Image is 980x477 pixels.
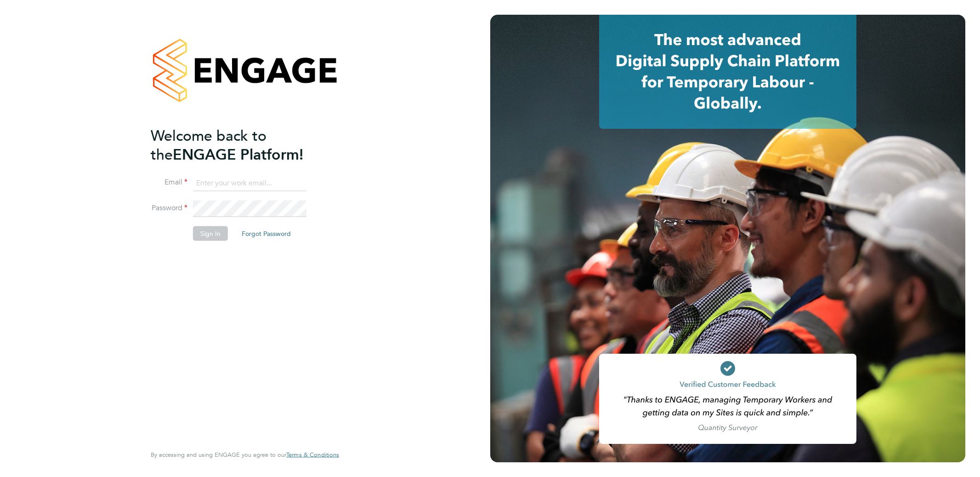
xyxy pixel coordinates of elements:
[193,226,228,241] button: Sign In
[151,126,330,164] h2: ENGAGE Platform!
[286,451,339,459] a: Terms & Conditions
[193,175,306,191] input: Enter your work email...
[234,226,298,241] button: Forgot Password
[151,451,339,459] span: By accessing and using ENGAGE you agree to our
[151,126,266,163] span: Welcome back to the
[151,203,187,213] label: Password
[151,178,187,187] label: Email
